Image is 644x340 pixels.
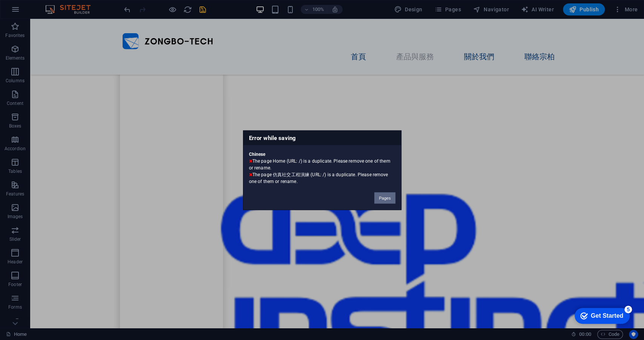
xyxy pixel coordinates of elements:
button: Pages [374,192,395,203]
div: Get Started 5 items remaining, 0% complete [6,4,61,20]
h4: Chinese [249,151,395,157]
h3: Error while saving [243,131,401,145]
div: Get Started [22,8,55,15]
div: The page Home (URL: /) is a duplicate. Please remove one of them or rename. The page 仿真社交工程演練 (UR... [243,145,401,185]
div: 5 [56,2,63,9]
